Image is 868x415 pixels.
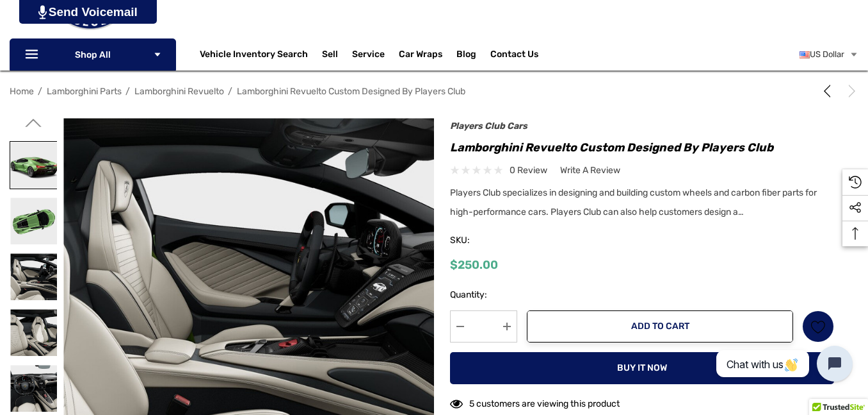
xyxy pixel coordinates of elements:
[527,310,793,343] button: Add to Cart
[399,42,456,67] a: Car Wraps
[849,176,862,189] svg: Recently Viewed
[200,49,308,63] a: Vehicle Inventory Search
[10,38,176,71] p: Shop All
[456,49,476,63] a: Blog
[849,201,862,214] svg: Social Media
[134,86,224,97] a: Lamborghini Revuelto
[10,80,858,103] nav: Breadcrumb
[10,86,34,97] a: Home
[10,309,57,356] img: Lamborghini Revuelto Custom Designed by Players Club
[24,47,43,62] svg: Icon Line
[450,137,834,158] h1: Lamborghini Revuelto Custom Designed by Players Club
[450,121,527,131] a: Players Club Cars
[399,49,442,63] span: Car Wraps
[800,42,858,67] a: USD
[802,310,834,343] a: Wish List
[450,187,817,217] span: Players Club specializes in designing and building custom wheels and carbon fiber parts for high-...
[10,142,57,189] img: Lamborghini Revuelto Custom Designed by Players Club
[10,253,57,300] img: Lamborghini Revuelto Custom Designed by Players Club
[322,49,338,63] span: Sell
[450,287,517,303] label: Quantity:
[450,392,620,412] div: 5 customers are viewing this product
[352,49,385,63] a: Service
[153,50,162,59] svg: Icon Arrow Down
[821,85,839,97] a: Previous
[38,5,47,19] img: PjwhLS0gR2VuZXJhdG9yOiBHcmF2aXQuaW8gLS0+PHN2ZyB4bWxucz0iaHR0cDovL3d3dy53My5vcmcvMjAwMC9zdmciIHhtb...
[450,352,834,384] button: Buy it now
[840,85,858,97] a: Next
[26,115,42,131] svg: Go to slide 1 of 2
[450,232,514,250] span: SKU:
[842,227,868,240] svg: Top
[450,258,498,272] span: $250.00
[237,86,465,97] a: Lamborghini Revuelto Custom Designed by Players Club
[811,319,826,334] svg: Wish List
[47,86,122,97] a: Lamborghini Parts
[510,162,547,178] span: 0 review
[10,198,57,244] img: Lamborghini Revuelto Custom Designed by Players Club
[560,165,620,176] span: Write a Review
[560,162,620,178] a: Write a Review
[490,49,538,63] a: Contact Us
[10,365,57,412] img: Lamborghini Revuelto Custom Designed by Players Club
[322,42,352,67] a: Sell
